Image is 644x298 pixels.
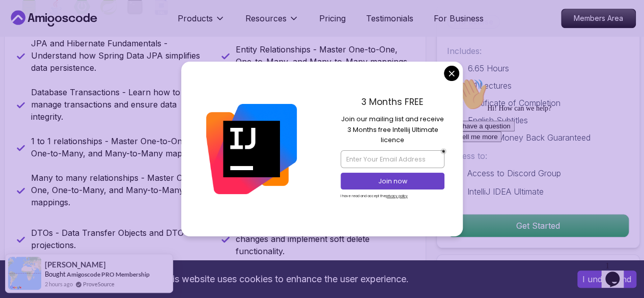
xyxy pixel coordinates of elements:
span: 2 hours ago [45,280,73,288]
p: Includes: [447,45,629,57]
p: JPA and Hibernate Fundamentals - Understand how Spring Data JPA simplifies data persistence. [31,37,209,74]
a: For Business [434,12,484,24]
p: Entity Relationships - Master One-to-One, One-to-Many, and Many-to-Many mappings. [236,43,414,68]
button: Accept cookies [577,270,636,288]
p: Many to many relationships - Master One-to-One, One-to-Many, and Many-to-Many mappings. [31,172,209,208]
a: Amigoscode PRO Membership [67,270,150,278]
p: 6.65 Hours [468,62,509,74]
a: ProveSource [83,280,115,288]
p: Resources [245,12,287,24]
img: provesource social proof notification image [8,257,41,290]
div: This website uses cookies to enhance the user experience. [8,268,562,290]
iframe: chat widget [601,257,634,288]
button: Products [178,12,225,33]
button: Resources [245,12,299,33]
a: Members Area [561,9,636,28]
img: :wave: [4,4,37,37]
iframe: chat widget [451,74,634,252]
p: Members Area [562,9,635,28]
p: 1 to 1 relationships - Master One-to-One, One-to-Many, and Many-to-Many mappings. [31,135,209,159]
p: Products [178,12,213,24]
p: Auditing and Soft Deletes - Track entity changes and implement soft delete functionality. [236,221,414,257]
button: Tell me more [4,58,51,68]
span: Bought [45,270,66,278]
a: Testimonials [366,12,413,24]
div: 👋Hi! How can we help?I have a questionTell me more [4,4,187,68]
button: I have a question [4,47,64,58]
a: Pricing [319,12,346,24]
span: [PERSON_NAME] [45,260,106,269]
p: DTOs - Data Transfer Objects and DTO projections. [31,227,209,251]
span: Hi! How can we help? [4,31,101,38]
p: Database Transactions - Learn how to manage transactions and ensure data integrity. [31,86,209,123]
